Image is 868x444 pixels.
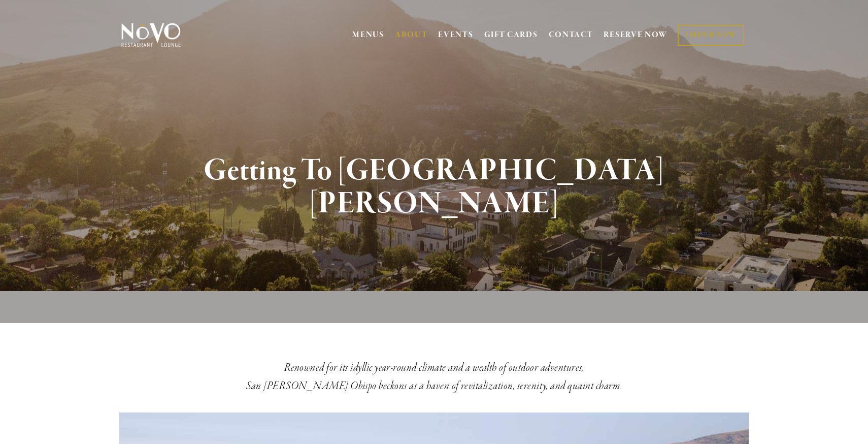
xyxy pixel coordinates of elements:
img: Novo Restaurant &amp; Lounge [119,22,183,48]
a: EVENTS [438,30,473,40]
a: ORDER NOW [678,25,744,46]
em: Renowned for its idyllic year-round climate and a wealth of outdoor adventures, San [PERSON_NAME]... [246,361,621,393]
a: CONTACT [549,25,593,45]
a: RESERVE NOW [604,25,667,45]
a: GIFT CARDS [484,25,538,45]
a: ABOUT [395,30,428,40]
h1: Getting To [GEOGRAPHIC_DATA][PERSON_NAME] [138,154,730,220]
a: MENUS [352,30,384,40]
